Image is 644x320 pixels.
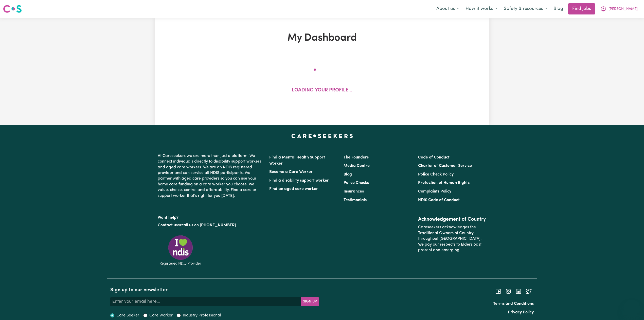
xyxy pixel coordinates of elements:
a: Find jobs [568,3,595,14]
a: Follow Careseekers on LinkedIn [515,289,522,293]
button: My Account [597,4,641,14]
button: Safety & resources [500,4,550,14]
label: Care Worker [149,312,173,318]
a: Careseekers home page [291,134,353,138]
a: Code of Conduct [418,155,450,159]
p: Loading your profile... [292,87,352,94]
a: Contact us [158,223,178,227]
button: Subscribe [301,297,319,306]
a: Follow Careseekers on Facebook [495,289,501,293]
button: About us [433,4,462,14]
a: Protection of Human Rights [418,181,470,185]
h1: My Dashboard [213,32,431,44]
p: Careseekers acknowledges the Traditional Owners of Country throughout [GEOGRAPHIC_DATA]. We pay o... [418,222,486,255]
h2: Sign up to our newsletter [110,287,319,293]
iframe: Button to launch messaging window [624,300,640,316]
p: or [158,220,263,230]
a: Police Check Policy [418,172,454,177]
a: Testimonials [344,198,367,202]
img: Registered NDIS provider [158,234,203,266]
span: [PERSON_NAME] [609,6,638,12]
a: Find a disability support worker [269,179,329,183]
a: Follow Careseekers on Instagram [505,289,511,293]
label: Industry Professional [183,312,221,318]
a: call us on [PHONE_NUMBER] [182,223,236,227]
a: Find a Mental Health Support Worker [269,155,325,166]
a: Terms and Conditions [493,302,534,306]
label: Care Seeker [116,312,139,318]
a: NDIS Code of Conduct [418,198,460,202]
p: At Careseekers we are more than just a platform. We connect individuals directly to disability su... [158,151,263,201]
a: Blog [344,172,352,177]
a: Find an aged care worker [269,187,318,191]
button: How it works [462,4,500,14]
a: Blog [550,3,566,14]
a: The Founders [344,155,369,159]
a: Police Checks [344,181,369,185]
a: Follow Careseekers on Twitter [526,289,532,293]
a: Charter of Customer Service [418,164,472,168]
h2: Acknowledgement of Country [418,216,486,222]
a: Complaints Policy [418,189,451,194]
a: Careseekers logo [3,3,22,15]
a: Privacy Policy [508,310,534,314]
a: Insurances [344,189,364,194]
a: Media Centre [344,164,370,168]
img: Careseekers logo [3,4,22,13]
a: Become a Care Worker [269,170,313,174]
input: Enter your email here... [110,297,301,306]
p: Want help? [158,213,263,220]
